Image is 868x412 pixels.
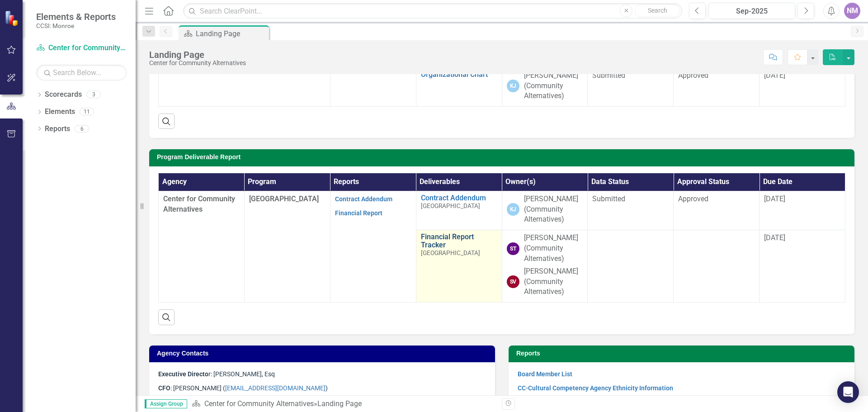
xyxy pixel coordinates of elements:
a: Financial Report Tracker [421,233,497,249]
span: [DATE] [764,194,785,203]
a: Board Member List [518,370,572,378]
div: 11 [80,108,94,116]
span: [GEOGRAPHIC_DATA] [249,194,319,203]
div: Landing Page [196,28,267,39]
span: Approved [678,194,708,203]
td: Double-Click to Edit [674,67,759,107]
div: Landing Page [317,399,362,408]
div: KJ [507,80,519,92]
span: r: [PERSON_NAME], Esq [158,370,275,378]
div: [PERSON_NAME] (Community Alternatives) [524,266,583,298]
div: Open Intercom Messenger [837,381,859,403]
div: Center for Community Alternatives [149,60,246,66]
strong: Executive Directo [158,370,208,378]
div: » [192,399,495,409]
span: Elements & Reports [36,11,116,22]
span: [DATE] [764,233,785,242]
div: KJ [507,203,519,216]
a: Reports [45,124,70,134]
span: : [PERSON_NAME] ( ) [158,384,328,392]
span: Submitted [592,194,625,203]
a: Center for Community Alternatives [204,399,314,408]
a: [EMAIL_ADDRESS][DOMAIN_NAME] [225,384,325,392]
td: Double-Click to Edit Right Click for Context Menu [416,67,502,107]
div: [PERSON_NAME] (Community Alternatives) [524,233,583,264]
div: 3 [86,91,101,99]
td: Double-Click to Edit [674,230,759,303]
a: Organizational Chart [421,71,497,79]
span: Search [648,7,667,14]
span: Submitted [592,71,625,80]
div: [PERSON_NAME] (Community Alternatives) [524,71,583,102]
h3: Reports [516,350,850,357]
button: Search [635,5,680,17]
td: Double-Click to Edit [588,230,674,303]
div: SV [507,275,519,288]
strong: Center for Community Alternatives [163,194,235,213]
a: Scorecards [45,90,82,100]
span: [GEOGRAPHIC_DATA] [421,202,480,209]
a: Financial Report [335,209,382,217]
div: [PERSON_NAME] (Community Alternatives) [524,194,583,225]
strong: CFO [158,384,170,392]
div: ST [507,242,519,255]
a: Contract Addendum [421,194,497,202]
td: Double-Click to Edit [588,191,674,230]
span: [GEOGRAPHIC_DATA] [421,249,480,256]
input: Search Below... [36,65,127,81]
a: Elements [45,107,75,117]
img: ClearPoint Strategy [5,10,20,26]
a: CC-Cultural Competency Agency Ethnicity Information [518,384,673,392]
div: 6 [75,125,89,133]
a: Center for Community Alternatives [36,43,127,53]
td: Double-Click to Edit Right Click for Context Menu [416,191,502,230]
h3: Agency Contacts [157,350,491,357]
small: CCSI: Monroe [36,22,116,29]
a: Contract Addendum [335,195,392,203]
div: Landing Page [149,50,246,60]
h3: Program Deliverable Report [157,154,850,161]
td: Double-Click to Edit [674,191,759,230]
td: Double-Click to Edit Right Click for Context Menu [416,230,502,303]
input: Search ClearPoint... [183,3,682,19]
div: Sep-2025 [712,6,792,17]
span: Assign Group [145,399,187,408]
button: NM [844,3,860,19]
button: Sep-2025 [708,3,795,19]
span: [DATE] [764,71,785,80]
td: Double-Click to Edit [588,67,674,107]
span: Approved [678,71,708,80]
